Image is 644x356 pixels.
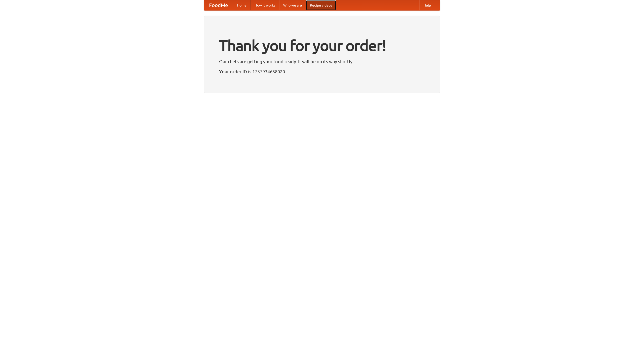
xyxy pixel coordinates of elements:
p: Our chefs are getting your food ready. It will be on its way shortly. [219,58,425,65]
a: Help [419,0,435,10]
a: Who we are [279,0,306,10]
a: Recipe videos [306,0,336,10]
a: How it works [251,0,279,10]
a: FoodMe [204,0,233,10]
p: Your order ID is 1757934658020. [219,68,425,75]
h1: Thank you for your order! [219,33,425,58]
a: Home [233,0,251,10]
